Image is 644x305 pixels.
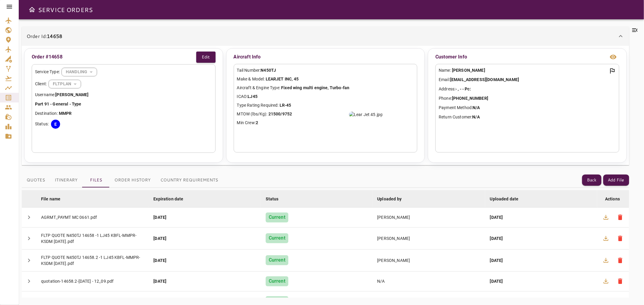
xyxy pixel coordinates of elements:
[599,210,613,225] button: Download file
[280,103,291,108] b: LR-45
[35,110,212,117] p: Destination:
[377,278,480,284] div: N/A
[439,105,616,111] p: Payment Method:
[266,233,288,243] div: Current
[439,86,616,92] p: Address:
[490,195,519,203] div: Uploaded date
[69,111,72,116] b: R
[349,112,383,118] img: Lear Jet 45.jpg
[490,257,592,263] div: [DATE]
[26,4,38,16] button: Open drawer
[613,210,628,225] button: Delete file
[35,68,212,77] div: Service Type:
[153,278,256,284] div: [DATE]
[603,175,629,186] button: Add File
[237,67,414,74] p: Tail Number:
[377,195,409,203] span: Uploaded by
[473,105,480,110] b: N/A
[41,232,144,244] div: FLTP QUOTE N450TJ 14658 -1 LJ45 KBFL-MMPR-KSDM [DATE].pdf
[613,253,628,268] button: Delete file
[490,235,592,241] div: [DATE]
[41,195,68,203] span: File name
[25,278,33,285] span: chevron_right
[281,85,349,90] b: Fixed wing multi engine, Turbo-fan
[452,68,485,73] b: [PERSON_NAME]
[22,173,50,187] button: Quotes
[490,214,592,220] div: [DATE]
[153,195,191,203] span: Expiration date
[268,112,292,116] b: 21500/9752
[607,51,619,63] button: view info
[153,214,256,220] div: [DATE]
[62,111,66,116] b: M
[248,94,258,99] b: LJ45
[66,111,69,116] b: P
[237,85,414,91] p: Aircraft & Engine Type:
[51,120,60,129] div: E
[377,235,480,241] div: [PERSON_NAME]
[473,115,480,119] b: N/A
[22,46,629,165] div: Order Id:14658
[237,102,414,108] p: Type Rating Required:
[22,27,629,46] div: Order Id:14658
[599,253,613,268] button: Download file
[35,101,212,107] p: Part 91 - General - Type
[439,77,616,83] p: Email:
[256,120,258,125] b: 2
[617,257,624,264] span: delete
[266,255,288,265] div: Current
[110,173,155,187] button: Order History
[25,297,33,305] span: chevron_right
[435,53,467,61] p: Customer Info
[196,52,216,63] button: Edit
[266,212,288,222] div: Current
[377,214,480,220] div: [PERSON_NAME]
[266,77,299,81] b: LEARJET INC, 45
[617,297,624,305] span: delete
[237,76,414,82] p: Make & Model:
[439,67,616,74] p: Name:
[582,175,601,186] button: Back
[490,278,592,284] div: [DATE]
[41,195,60,203] div: File name
[153,257,256,263] div: [DATE]
[35,92,212,98] p: Username:
[237,93,414,100] p: ICAO:
[617,278,624,285] span: delete
[377,195,402,203] div: Uploaded by
[55,92,88,97] b: [PERSON_NAME]
[234,52,418,62] p: Aircraft Info
[22,173,223,187] div: basic tabs example
[25,214,33,221] span: chevron_right
[237,120,414,126] p: Min Crew:
[25,257,33,264] span: chevron_right
[613,231,628,246] button: Delete file
[50,173,82,187] button: Itinerary
[153,195,183,203] div: Expiration date
[41,214,144,220] div: AGRMT_PAYMT MC 0661.pdf
[25,235,33,242] span: chevron_right
[613,274,628,288] button: Delete file
[41,278,144,284] div: quotation-14658.2-[DATE] - 12_09.pdf
[49,76,81,92] div: HANDLING
[62,64,97,80] div: HANDLING
[439,95,616,102] p: Phone:
[237,111,414,117] p: MTOW (lbs/Kg):
[599,231,613,246] button: Download file
[617,235,624,242] span: delete
[35,80,212,89] div: Client:
[32,53,62,61] p: Order #14658
[266,276,288,286] div: Current
[266,195,287,203] span: Status
[377,257,480,263] div: [PERSON_NAME]
[599,274,613,288] button: Download file
[47,33,62,39] b: 14658
[38,5,93,14] h6: SERVICE ORDERS
[82,173,110,187] button: Files
[439,114,616,120] p: Return Customer:
[59,111,62,116] b: M
[490,195,527,203] span: Uploaded date
[155,173,223,187] button: Country Requirements
[41,254,144,266] div: FLTP QUOTE N450TJ 14658.2 -1 LJ45 KBFL-MMPR-KSDM [DATE].pdf
[266,195,279,203] div: Status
